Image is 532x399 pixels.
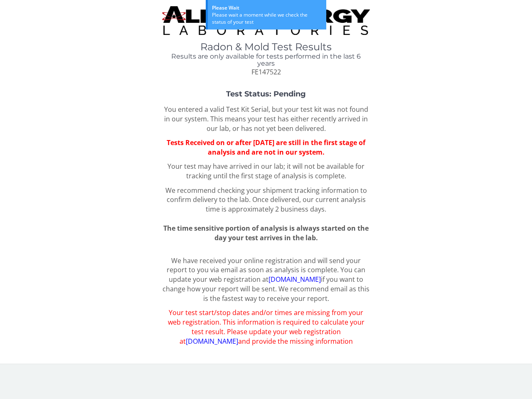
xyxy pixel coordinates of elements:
[212,11,322,25] div: Please wait a moment while we check the status of your test
[162,308,370,346] p: Your test start/stop dates and/or times are missing from your web registration. This information ...
[268,275,321,284] a: [DOMAIN_NAME]
[212,4,322,11] div: Please Wait
[162,6,370,35] img: TightCrop.jpg
[251,67,281,76] span: FE147522
[162,256,370,303] p: We have received your online registration and will send your report to you via email as soon as a...
[162,162,370,181] p: Your test may have arrived in our lab; it will not be available for tracking until the first stag...
[226,89,306,99] strong: Test Status: Pending
[167,138,365,157] span: Tests Received on or after [DATE] are still in the first stage of analysis and are not in our sys...
[186,337,238,346] a: [DOMAIN_NAME]
[162,105,370,133] p: You entered a valid Test Kit Serial, but your test kit was not found in our system. This means yo...
[163,224,369,242] span: The time sensitive portion of analysis is always started on the day your test arrives in the lab.
[165,186,367,204] span: We recommend checking your shipment tracking information to confirm delivery to the lab.
[162,42,370,52] h1: Radon & Mold Test Results
[162,53,370,67] h4: Results are only available for tests performed in the last 6 years
[206,195,366,214] span: Once delivered, our current analysis time is approximately 2 business days.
